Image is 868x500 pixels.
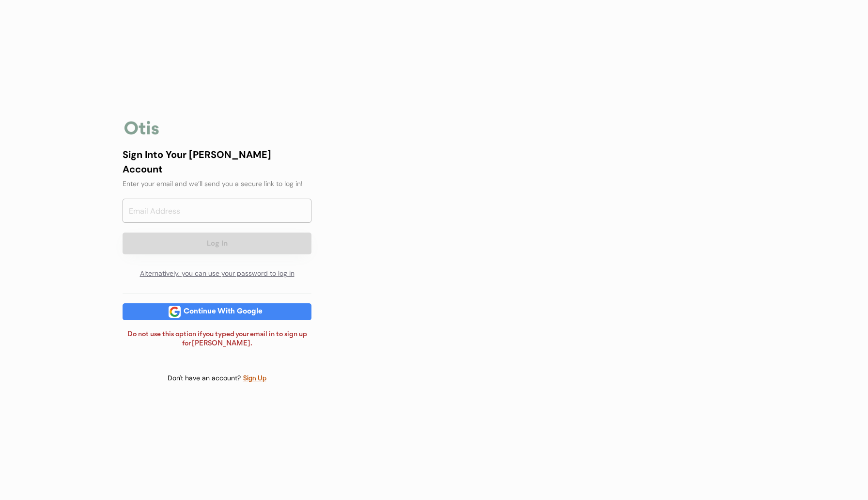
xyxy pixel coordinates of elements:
[123,264,311,283] div: Alternatively, you can use your password to log in
[123,199,311,223] input: Email Address
[243,373,267,384] div: Sign Up
[168,374,243,383] div: Don't have an account?
[181,308,265,315] div: Continue With Google
[123,233,311,254] button: Log In
[123,330,311,349] div: Do not use this option if you typed your email in to sign up for [PERSON_NAME].
[123,147,311,176] div: Sign Into Your [PERSON_NAME] Account
[123,179,311,189] div: Enter your email and we’ll send you a secure link to log in!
